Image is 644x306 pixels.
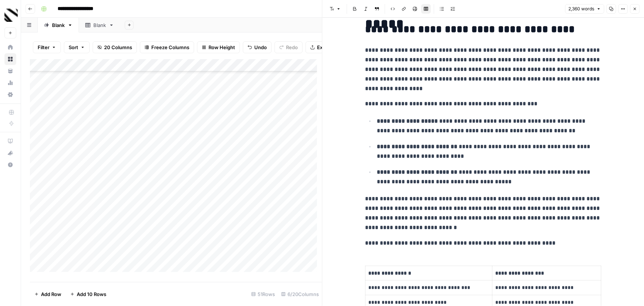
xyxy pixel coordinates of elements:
[33,41,61,53] button: Filter
[568,6,594,12] span: 2,360 words
[4,77,16,89] a: Usage
[317,44,343,51] span: Export CSV
[286,44,298,51] span: Redo
[4,53,16,65] a: Browse
[77,290,106,298] span: Add 10 Rows
[4,41,16,53] a: Home
[306,41,348,53] button: Export CSV
[197,41,240,53] button: Row Height
[248,288,278,300] div: 51 Rows
[4,6,16,24] button: Workspace: Canyon
[93,21,106,29] div: Blank
[66,288,111,300] button: Add 10 Rows
[38,18,79,33] a: Blank
[30,288,66,300] button: Add Row
[79,18,120,33] a: Blank
[151,44,189,51] span: Freeze Columns
[69,44,78,51] span: Sort
[64,41,90,53] button: Sort
[104,44,132,51] span: 20 Columns
[4,89,16,101] a: Settings
[4,135,16,147] a: AirOps Academy
[254,44,267,51] span: Undo
[140,41,194,53] button: Freeze Columns
[243,41,272,53] button: Undo
[5,147,16,159] div: What's new?
[93,41,137,53] button: 20 Columns
[4,8,18,22] img: Canyon Logo
[52,21,65,29] div: Blank
[4,147,16,159] button: What's new?
[4,65,16,77] a: Your Data
[38,44,49,51] span: Filter
[278,288,322,300] div: 6/20 Columns
[209,44,235,51] span: Row Height
[565,4,604,14] button: 2,360 words
[275,41,303,53] button: Redo
[4,159,16,171] button: Help + Support
[41,290,61,298] span: Add Row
